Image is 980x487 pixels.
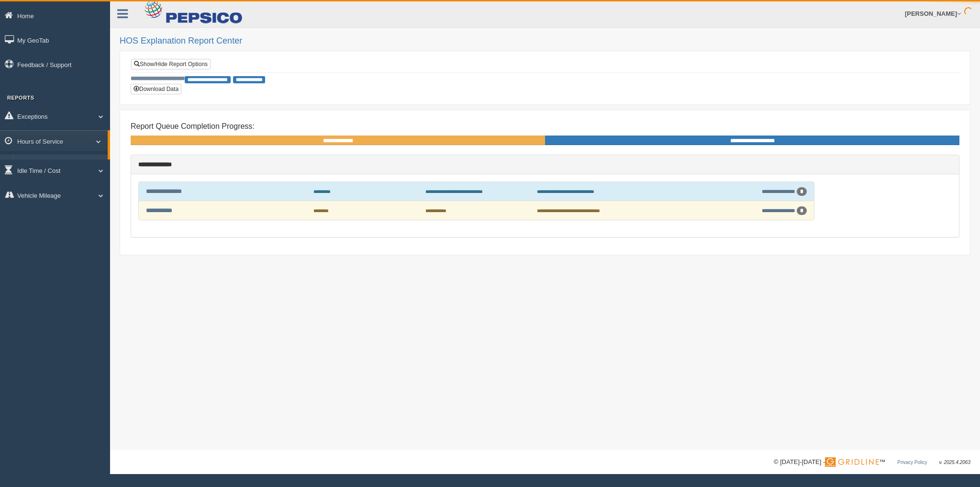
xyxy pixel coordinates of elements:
h2: HOS Explanation Report Center [120,36,970,46]
a: Privacy Policy [897,460,927,465]
span: v. 2025.4.2063 [939,460,970,465]
h4: Report Queue Completion Progress: [131,122,959,131]
div: © [DATE]-[DATE] - ™ [774,457,970,467]
img: Gridline [825,457,879,467]
button: Download Data [131,84,181,94]
a: HOS Explanation Reports [17,155,108,172]
a: Show/Hide Report Options [131,59,211,69]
